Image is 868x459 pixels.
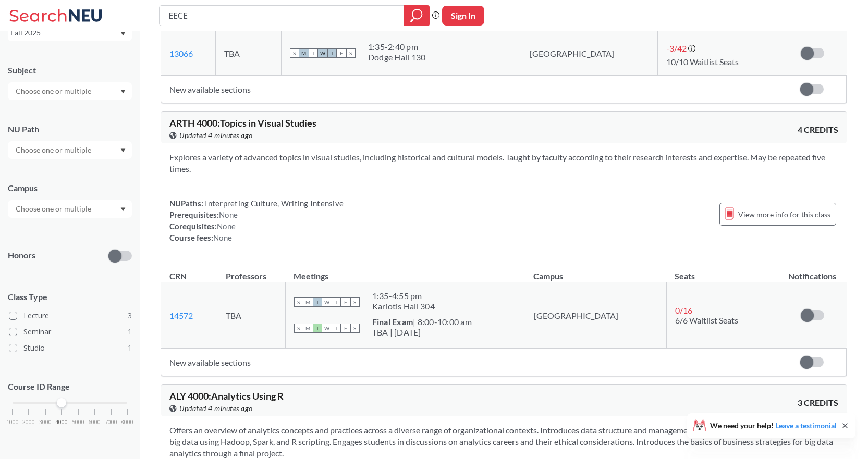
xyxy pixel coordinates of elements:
span: T [327,48,337,58]
span: 1 [128,326,132,338]
section: Offers an overview of analytics concepts and practices across a diverse range of organizational c... [169,425,838,459]
div: Dropdown arrow [8,141,132,159]
div: Dropdown arrow [8,82,132,100]
th: Professors [217,260,286,282]
p: Honors [8,250,35,262]
span: 8000 [121,419,133,425]
span: 2000 [22,419,35,425]
span: 7000 [105,419,117,425]
div: | 8:00-10:00 am [372,317,472,327]
th: Seats [666,260,778,282]
span: M [303,297,313,307]
input: Choose one or multiple [10,203,98,215]
span: W [318,48,327,58]
div: 1:35 - 4:55 pm [372,291,435,301]
th: Notifications [778,260,846,282]
th: Campus [525,260,666,282]
span: T [313,324,322,333]
div: Campus [8,182,132,194]
div: CRN [169,270,187,282]
p: Course ID Range [8,381,132,393]
div: NU Path [8,123,132,135]
span: 0 / 16 [675,305,692,315]
div: Fall 2025 [10,27,119,39]
td: TBA [215,31,281,76]
span: 3 CREDITS [798,397,838,408]
div: Subject [8,65,132,76]
svg: magnifying glass [410,8,423,23]
svg: Dropdown arrow [120,32,126,36]
span: None [219,210,238,219]
span: T [332,324,341,333]
span: None [213,233,232,242]
span: S [294,297,303,307]
a: Leave a testimonial [775,421,837,430]
span: View more info for this class [738,208,830,221]
span: Class Type [8,291,132,303]
button: Sign In [442,6,484,26]
input: Class, professor, course number, "phrase" [167,7,396,24]
td: New available sections [161,76,778,103]
label: Studio [9,341,132,355]
span: W [322,324,332,333]
svg: Dropdown arrow [120,207,126,212]
span: M [299,48,309,58]
span: F [341,297,350,307]
span: -3 / 42 [666,43,687,53]
td: New available sections [161,349,778,376]
label: Lecture [9,309,132,322]
span: S [350,324,360,333]
svg: Dropdown arrow [120,148,126,153]
span: ALY 4000 : Analytics Using R [169,390,284,402]
div: Dodge Hall 130 [368,52,426,63]
span: Interpreting Culture, Writing Intensive [203,199,344,208]
input: Choose one or multiple [10,144,98,156]
a: 13066 [169,48,193,58]
span: S [350,297,360,307]
section: Explores a variety of advanced topics in visual studies, including historical and cultural models... [169,152,838,175]
span: Updated 4 minutes ago [179,130,253,141]
span: 6/6 Waitlist Seats [675,315,738,325]
span: M [303,324,313,333]
div: NUPaths: Prerequisites: Corequisites: Course fees: [169,197,344,243]
span: 3 [128,310,132,321]
span: 6000 [88,419,101,425]
span: None [217,221,236,231]
span: 1 [128,342,132,354]
span: T [313,297,322,307]
span: 4 CREDITS [798,124,838,135]
div: 1:35 - 2:40 pm [368,42,426,52]
div: magnifying glass [404,5,430,26]
div: TBA | [DATE] [372,327,472,338]
span: ARTH 4000 : Topics in Visual Studies [169,117,316,129]
th: Meetings [285,260,525,282]
b: Final Exam [372,317,413,327]
div: Kariotis Hall 304 [372,301,435,312]
span: S [346,48,356,58]
input: Choose one or multiple [10,85,98,97]
span: We need your help! [710,422,837,429]
span: F [341,324,350,333]
span: 10/10 Waitlist Seats [666,57,739,67]
div: Fall 2025Dropdown arrow [8,24,132,41]
span: S [294,324,303,333]
td: TBA [217,282,286,349]
div: Dropdown arrow [8,200,132,218]
span: S [290,48,299,58]
span: W [322,297,332,307]
a: 14572 [169,311,193,320]
label: Seminar [9,325,132,339]
svg: Dropdown arrow [120,90,126,94]
span: 3000 [39,419,52,425]
span: F [337,48,346,58]
span: 1000 [6,419,19,425]
span: 4000 [55,419,68,425]
span: Updated 4 minutes ago [179,403,253,414]
td: [GEOGRAPHIC_DATA] [521,31,657,76]
span: T [332,297,341,307]
span: T [309,48,318,58]
td: [GEOGRAPHIC_DATA] [525,282,666,349]
span: 5000 [72,419,84,425]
